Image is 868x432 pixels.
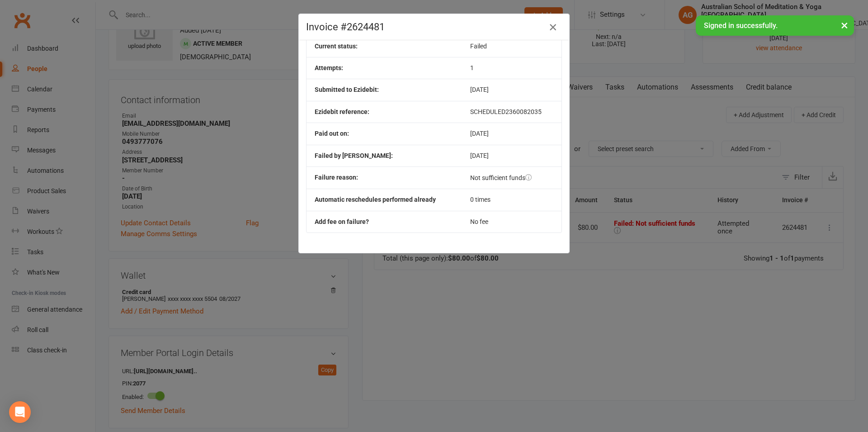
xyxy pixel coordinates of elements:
[462,189,561,210] td: 0 times
[315,152,393,159] b: Failed by [PERSON_NAME]:
[315,130,349,137] b: Paid out on:
[315,64,343,71] b: Attempts:
[9,401,31,423] div: Open Intercom Messenger
[462,145,561,166] td: [DATE]
[315,196,436,203] b: Automatic reschedules performed already
[315,218,369,225] b: Add fee on failure?
[462,123,561,144] td: [DATE]
[462,57,561,79] td: 1
[462,211,561,233] td: No fee
[315,43,358,50] b: Current status:
[836,15,853,35] button: ×
[462,101,561,123] td: SCHEDULED2360082035
[704,21,778,30] span: Signed in successfully.
[315,86,379,93] b: Submitted to Ezidebit:
[462,79,561,100] td: [DATE]
[315,108,369,115] b: Ezidebit reference:
[315,174,358,181] b: Failure reason:
[462,35,561,57] td: Failed
[462,166,561,189] td: Not sufficient funds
